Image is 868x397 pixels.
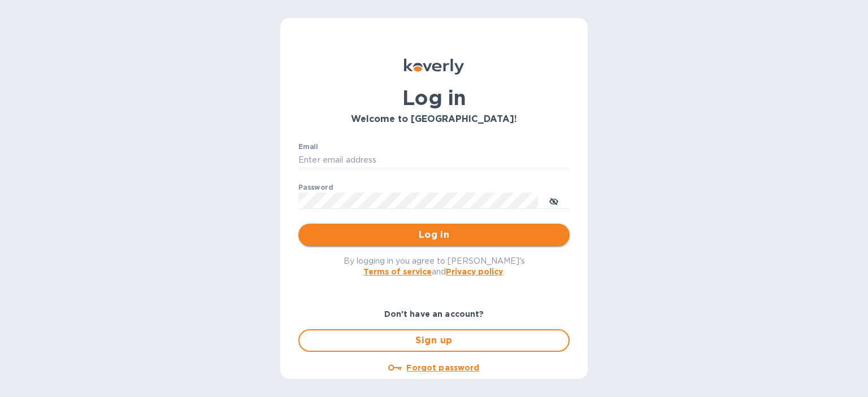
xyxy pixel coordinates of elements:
[307,228,561,242] span: Log in
[542,189,565,212] button: toggle password visibility
[298,86,570,110] h1: Log in
[446,267,503,276] a: Privacy policy
[384,309,484,319] b: Don't have an account?
[363,267,432,276] a: Terms of service
[309,334,559,347] span: Sign up
[298,152,570,169] input: Enter email address
[406,363,479,372] u: Forgot password
[298,224,570,246] button: Log in
[404,59,464,75] img: Koverly
[344,256,525,276] span: By logging in you agree to [PERSON_NAME]'s and .
[298,184,333,191] label: Password
[298,114,570,125] h3: Welcome to [GEOGRAPHIC_DATA]!
[298,329,570,352] button: Sign up
[298,143,318,150] label: Email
